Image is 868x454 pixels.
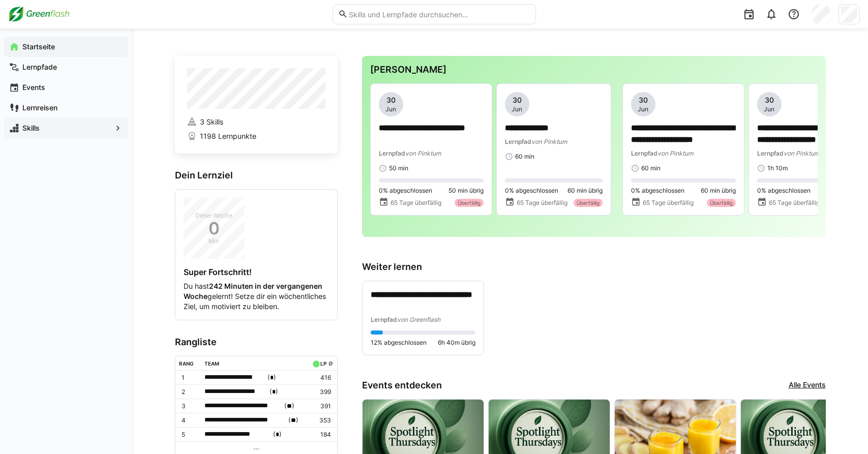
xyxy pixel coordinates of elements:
[348,10,530,19] input: Skills und Lernpfade durchsuchen…
[270,386,278,397] span: ( )
[531,138,567,145] span: von Pinktum
[638,105,648,113] span: Jun
[310,388,331,396] p: 399
[379,187,432,195] span: 0% abgeschlossen
[389,164,408,172] span: 50 min
[639,95,648,105] span: 30
[200,131,256,141] span: 1198 Lernpunkte
[789,380,826,391] a: Alle Events
[631,187,684,195] span: 0% abgeschlossen
[184,282,322,300] strong: 242 Minuten in der vergangenen Woche
[328,358,333,367] a: ø
[175,337,338,348] h3: Rangliste
[182,388,197,396] p: 2
[187,117,325,127] a: 3 Skills
[513,95,522,105] span: 30
[182,416,197,425] p: 4
[505,138,531,145] span: Lernpfad
[385,105,396,113] span: Jun
[631,149,657,157] span: Lernpfad
[515,153,534,161] span: 60 min
[397,316,440,323] span: von Greenflash
[267,372,276,383] span: ( )
[371,316,397,323] span: Lernpfad
[371,339,427,347] span: 12% abgeschlossen
[764,105,774,113] span: Jun
[204,360,219,367] div: Team
[184,267,329,277] h4: Super Fortschritt!
[657,149,693,157] span: von Pinktum
[386,95,396,105] span: 30
[284,401,294,411] span: ( )
[505,187,558,195] span: 0% abgeschlossen
[362,261,826,273] h3: Weiter lernen
[288,415,298,426] span: ( )
[769,199,820,207] span: 65 Tage überfällig
[405,149,441,157] span: von Pinktum
[182,402,197,410] p: 3
[765,95,774,105] span: 30
[784,149,819,157] span: von Pinktum
[179,360,194,367] div: Rang
[707,199,736,207] div: Überfällig
[448,187,484,195] span: 50 min übrig
[370,64,818,75] h3: [PERSON_NAME]
[701,187,736,195] span: 60 min übrig
[757,187,811,195] span: 0% abgeschlossen
[182,431,197,439] p: 5
[574,199,603,207] div: Überfällig
[641,164,661,172] span: 60 min
[567,187,603,195] span: 60 min übrig
[182,374,197,382] p: 1
[320,360,326,367] div: LP
[310,416,331,425] p: 353
[757,149,784,157] span: Lernpfad
[391,199,441,207] span: 65 Tage überfällig
[310,431,331,439] p: 184
[310,402,331,410] p: 391
[517,199,567,207] span: 65 Tage überfällig
[310,374,331,382] p: 416
[643,199,694,207] span: 65 Tage überfällig
[273,429,282,440] span: ( )
[512,105,522,113] span: Jun
[438,339,475,347] span: 6h 40m übrig
[184,281,329,312] p: Du hast gelernt! Setze dir ein wöchentliches Ziel, um motiviert zu bleiben.
[455,199,484,207] div: Überfällig
[175,170,338,181] h3: Dein Lernziel
[362,380,442,391] h3: Events entdecken
[379,149,405,157] span: Lernpfad
[767,164,788,172] span: 1h 10m
[200,117,223,127] span: 3 Skills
